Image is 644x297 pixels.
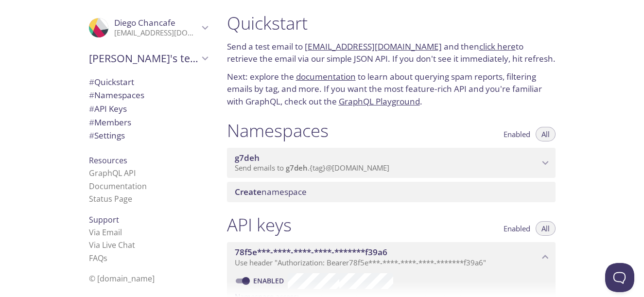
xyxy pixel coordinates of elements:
[235,186,307,197] span: namespace
[235,152,260,163] span: g7deh
[305,41,442,52] a: [EMAIL_ADDRESS][DOMAIN_NAME]
[536,127,556,141] button: All
[89,130,94,141] span: #
[89,273,155,284] span: © [DOMAIN_NAME]
[89,117,94,128] span: #
[89,240,135,250] a: Via Live Chat
[81,12,215,44] div: Diego Chancafe
[81,75,215,89] div: Quickstart
[227,148,556,178] div: g7deh namespace
[89,193,132,204] a: Status Page
[104,253,107,263] span: s
[252,276,288,285] a: Enabled
[89,89,94,101] span: #
[89,155,127,166] span: Resources
[81,46,215,71] div: Diego's team
[89,168,136,178] a: GraphQL API
[227,12,556,34] h1: Quickstart
[227,70,556,108] p: Next: explore the to learn about querying spam reports, filtering emails by tag, and more. If you...
[536,221,556,236] button: All
[89,181,147,192] a: Documentation
[114,28,199,38] p: [EMAIL_ADDRESS][DOMAIN_NAME]
[89,253,107,263] a: FAQ
[89,227,122,238] a: Via Email
[235,163,389,173] span: Send emails to . {tag} @[DOMAIN_NAME]
[89,52,199,65] span: [PERSON_NAME]'s team
[89,76,94,87] span: #
[89,76,134,87] span: Quickstart
[114,17,175,28] span: Diego Chancafe
[89,117,131,128] span: Members
[286,163,308,173] span: g7deh
[89,103,127,114] span: API Keys
[498,221,536,236] button: Enabled
[89,89,144,101] span: Namespaces
[81,102,215,116] div: API Keys
[227,214,292,236] h1: API keys
[235,186,261,197] span: Create
[296,71,356,82] a: documentation
[479,41,516,52] a: click here
[339,96,420,107] a: GraphQL Playground
[605,263,634,292] iframe: Help Scout Beacon - Open
[227,182,556,202] div: Create namespace
[89,130,125,141] span: Settings
[227,40,556,65] p: Send a test email to and then to retrieve the email via our simple JSON API. If you don't see it ...
[81,88,215,102] div: Namespaces
[89,214,119,225] span: Support
[81,116,215,129] div: Members
[89,103,94,114] span: #
[81,129,215,142] div: Team Settings
[498,127,536,141] button: Enabled
[227,120,329,141] h1: Namespaces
